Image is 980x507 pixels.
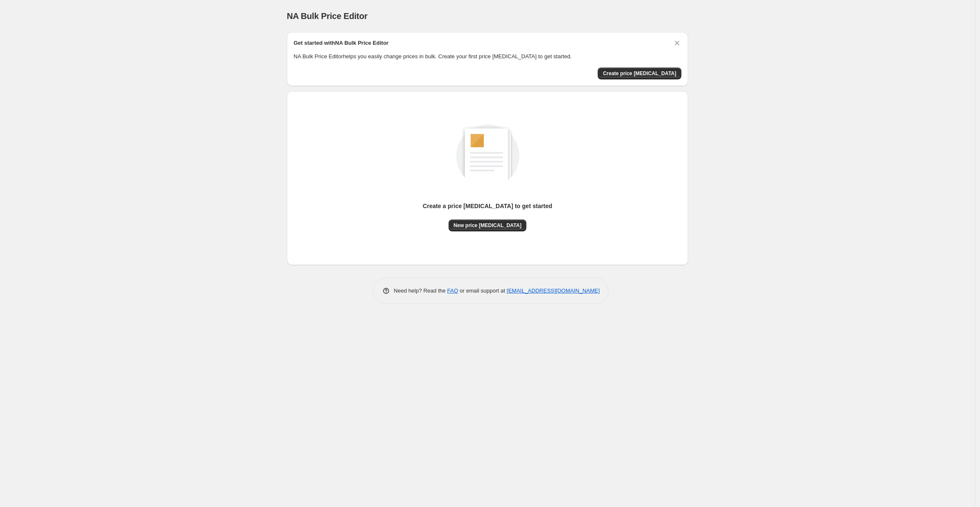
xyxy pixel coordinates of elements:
[603,70,676,77] span: Create price [MEDICAL_DATA]
[423,202,553,210] p: Create a price [MEDICAL_DATA] to get started
[454,222,522,229] span: New price [MEDICAL_DATA]
[507,287,600,294] a: [EMAIL_ADDRESS][DOMAIN_NAME]
[458,287,507,294] span: or email support at
[447,287,458,294] a: FAQ
[394,287,447,294] span: Need help? Read the
[598,68,681,79] button: Create price change job
[287,11,367,21] span: NA Bulk Price Editor
[294,39,389,47] h2: Get started with NA Bulk Price Editor
[673,39,681,47] button: Dismiss card
[449,220,527,231] button: New price [MEDICAL_DATA]
[294,52,681,61] p: NA Bulk Price Editor helps you easily change prices in bulk. Create your first price [MEDICAL_DAT...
